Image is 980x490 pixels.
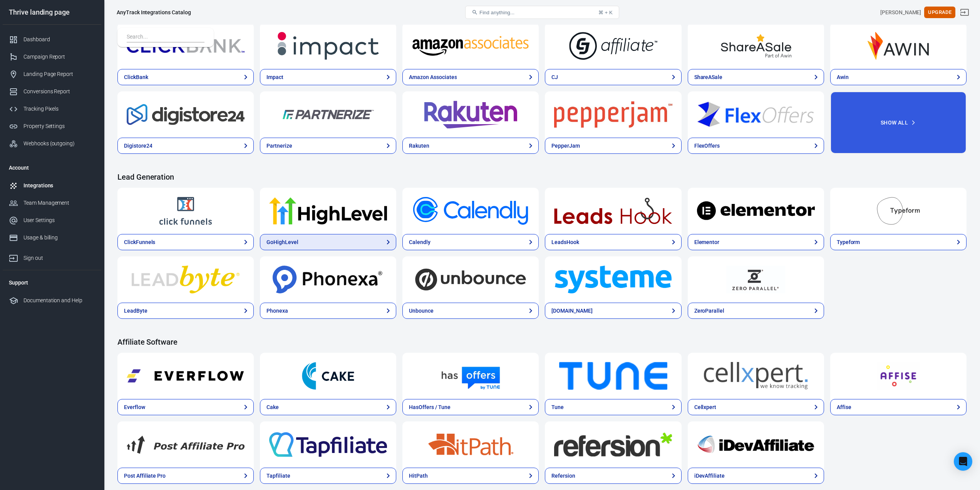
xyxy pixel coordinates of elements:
[127,197,245,225] img: ClickFunnels
[688,421,824,468] a: iDevAffiliate
[409,73,457,81] div: Amazon Associates
[402,303,539,319] a: Unbounce
[260,91,396,138] a: Partnerize
[260,234,396,250] a: GoHighLevel
[697,431,815,458] img: iDevAffiliate
[545,399,681,415] a: Tune
[124,472,166,480] div: Post Affiliate Pro
[409,307,434,315] div: Unbounce
[3,66,101,83] a: Landing Page Report
[694,142,720,150] div: FlexOffers
[409,472,428,480] div: HitPath
[545,23,681,69] a: CJ
[837,238,860,246] div: Typeform
[260,399,396,415] a: Cake
[412,101,529,128] img: Rakuten
[266,142,292,150] div: Partnerize
[3,100,101,118] a: Tracking Pixels
[830,91,967,154] button: Show All
[409,142,429,150] div: Rakuten
[260,468,396,484] a: Tapfiliate
[269,431,387,458] img: Tapfiliate
[260,353,396,399] a: Cake
[688,353,824,399] a: Cellxpert
[688,23,824,69] a: ShareASale
[545,138,681,154] a: PepperJam
[479,10,514,15] span: Find anything...
[117,69,254,85] a: ClickBank
[3,31,101,48] a: Dashboard
[23,216,95,224] div: User Settings
[402,23,539,69] a: Amazon Associates
[924,7,955,19] button: Upgrade
[545,91,681,138] a: PepperJam
[402,353,539,399] a: HasOffers / Tune
[545,353,681,399] a: Tune
[127,101,245,128] img: Digistore24
[402,91,539,138] a: Rakuten
[127,266,245,293] img: LeadByte
[545,303,681,319] a: [DOMAIN_NAME]
[260,188,396,234] a: GoHighLevel
[3,9,101,16] div: Thrive landing page
[830,188,967,234] a: Typeform
[402,234,539,250] a: Calendly
[23,35,95,44] div: Dashboard
[694,73,723,81] div: ShareASale
[260,303,396,319] a: Phonexa
[402,421,539,468] a: HitPath
[402,138,539,154] a: Rakuten
[465,6,619,19] button: Find anything...⌘ + K
[23,140,95,148] div: Webhooks (outgoing)
[551,307,592,315] div: [DOMAIN_NAME]
[830,69,967,85] a: Awin
[117,353,254,399] a: Everflow
[269,266,387,293] img: Phonexa
[830,23,967,69] a: Awin
[954,452,972,471] div: Open Intercom Messenger
[688,303,824,319] a: ZeroParallel
[3,229,101,246] a: Usage & billing
[697,266,815,293] img: ZeroParallel
[880,8,921,17] div: Account id: MMh0xeh6
[260,23,396,69] a: Impact
[545,188,681,234] a: LeadsHook
[117,421,254,468] a: Post Affiliate Pro
[688,256,824,303] a: ZeroParallel
[551,73,558,81] div: CJ
[117,256,254,303] a: LeadByte
[688,468,824,484] a: iDevAffiliate
[697,362,815,390] img: Cellxpert
[266,307,288,315] div: Phonexa
[554,431,672,458] img: Refersion
[124,307,147,315] div: LeadByte
[3,83,101,100] a: Conversions Report
[955,3,974,22] a: Sign out
[117,8,191,16] div: AnyTrack Integrations Catalog
[3,177,101,194] a: Integrations
[554,197,672,225] img: LeadsHook
[688,138,824,154] a: FlexOffers
[23,105,95,113] div: Tracking Pixels
[23,122,95,130] div: Property Settings
[554,32,672,60] img: CJ
[688,91,824,138] a: FlexOffers
[688,234,824,250] a: Elementor
[3,118,101,135] a: Property Settings
[124,403,145,411] div: Everflow
[117,303,254,319] a: LeadByte
[551,142,580,150] div: PepperJam
[402,468,539,484] a: HitPath
[830,234,967,250] a: Typeform
[3,48,101,66] a: Campaign Report
[23,88,95,96] div: Conversions Report
[23,182,95,190] div: Integrations
[117,172,967,182] h4: Lead Generation
[551,472,575,480] div: Refersion
[124,73,148,81] div: ClickBank
[694,403,717,411] div: Cellxpert
[127,32,201,42] input: Search...
[23,70,95,78] div: Landing Page Report
[694,307,724,315] div: ZeroParallel
[402,188,539,234] a: Calendly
